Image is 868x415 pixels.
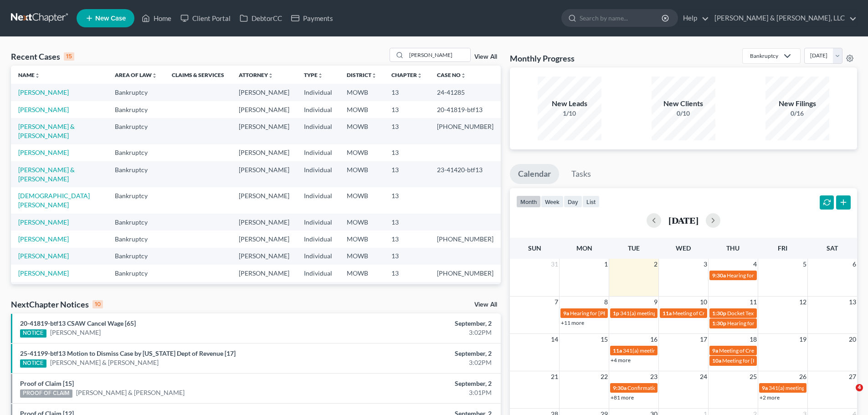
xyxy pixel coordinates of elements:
a: Calendar [510,164,559,184]
a: Chapterunfold_more [391,72,422,78]
td: [PERSON_NAME] [231,231,297,247]
a: [PERSON_NAME] & [PERSON_NAME] [18,166,75,183]
a: 20-41819-btf13 CSAW Cancel Wage [65] [20,319,136,327]
span: 19 [798,334,807,345]
span: 2 [653,259,658,270]
span: 16 [649,334,658,345]
td: Individual [297,118,339,144]
input: Search by name... [580,10,663,26]
span: Thu [726,244,740,252]
td: Individual [297,282,339,299]
td: Bankruptcy [108,144,164,161]
i: unfold_more [268,73,273,78]
td: Bankruptcy [108,187,164,213]
a: +81 more [611,394,634,401]
div: 1/10 [538,109,601,118]
span: 4 [856,384,863,391]
span: 4 [752,259,758,270]
div: New Leads [538,98,601,109]
a: [PERSON_NAME] [18,269,69,277]
div: PROOF OF CLAIM [20,389,72,398]
a: [PERSON_NAME] & [PERSON_NAME] [76,388,185,397]
a: [PERSON_NAME] [18,235,69,243]
td: MOWB [339,265,384,282]
div: NOTICE [20,359,46,368]
a: [PERSON_NAME] [50,328,101,337]
span: 23 [649,371,658,382]
span: 9:30a [613,384,627,391]
span: 25 [749,371,758,382]
span: 1:30p [712,310,726,317]
td: 13 [384,118,430,144]
h3: Monthly Progress [510,53,575,64]
span: 18 [749,334,758,345]
div: September, 2 [340,319,492,328]
td: Bankruptcy [108,101,164,118]
div: Bankruptcy [750,52,778,60]
a: DebtorCC [235,10,287,26]
span: Meeting for [PERSON_NAME] [722,357,794,364]
div: New Clients [652,98,715,109]
span: Hearing for [PERSON_NAME] and [PERSON_NAME] [727,272,852,279]
td: MOWB [339,231,384,247]
input: Search by name... [406,48,470,61]
td: 13 [384,144,430,161]
span: 31 [550,259,559,270]
i: unfold_more [152,73,157,78]
i: unfold_more [371,73,377,78]
td: Bankruptcy [108,248,164,265]
i: unfold_more [35,73,40,78]
a: [PERSON_NAME] [18,88,69,96]
td: 23-41420-btf13 [430,161,501,187]
td: 13 [384,101,430,118]
td: Bankruptcy [108,118,164,144]
td: Individual [297,144,339,161]
div: NOTICE [20,329,46,338]
span: Wed [676,244,691,252]
td: MOWB [339,187,384,213]
td: Individual [297,231,339,247]
span: 1:30p [712,320,726,327]
a: Home [137,10,176,26]
a: Typeunfold_more [304,72,323,78]
span: 1p [613,310,619,317]
a: View All [474,54,497,60]
span: 12 [798,297,807,307]
span: 1 [603,259,609,270]
span: 6 [852,259,857,270]
iframe: Intercom live chat [837,384,859,406]
a: [PERSON_NAME] [18,218,69,226]
div: New Filings [765,98,829,109]
td: [PERSON_NAME] [231,84,297,101]
a: [PERSON_NAME] [18,106,69,113]
div: 3:02PM [340,358,492,367]
a: +11 more [561,319,584,326]
span: Sat [827,244,838,252]
td: MOWB [339,101,384,118]
div: 3:01PM [340,388,492,397]
td: 13 [384,265,430,282]
button: day [564,195,582,208]
td: 13 [384,282,430,299]
button: month [516,195,541,208]
td: [PERSON_NAME] [231,282,297,299]
div: September, 2 [340,379,492,388]
td: 13 [384,231,430,247]
a: 25-41199-btf13 Motion to Dismiss Case by [US_STATE] Dept of Revenue [17] [20,349,236,357]
span: 13 [848,297,857,307]
td: 13 [384,161,430,187]
span: Docket Text: for [PERSON_NAME] [727,310,809,317]
span: 5 [802,259,807,270]
td: Individual [297,214,339,231]
td: [PERSON_NAME] [231,248,297,265]
td: MOWB [339,161,384,187]
div: September, 2 [340,349,492,358]
td: Individual [297,161,339,187]
td: [PHONE_NUMBER] [430,265,501,282]
div: 10 [92,300,103,308]
i: unfold_more [318,73,323,78]
a: Proof of Claim [15] [20,379,74,387]
td: [PERSON_NAME] [231,265,297,282]
span: Tue [628,244,640,252]
span: Sun [528,244,541,252]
